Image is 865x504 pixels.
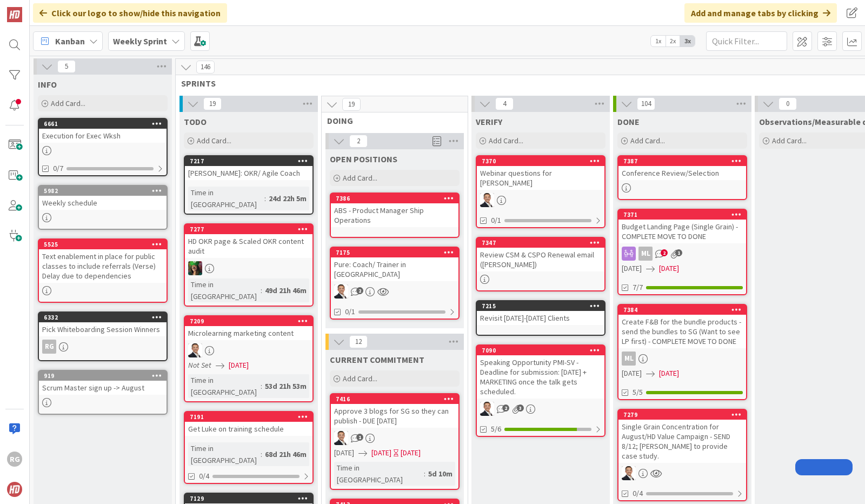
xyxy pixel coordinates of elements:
[330,154,397,164] span: OPEN POSITIONS
[190,413,312,421] div: 7191
[55,35,85,48] span: Kanban
[38,79,57,90] span: INFO
[622,263,642,274] span: [DATE]
[617,409,747,501] a: 7279Single Grain Concentration for August/HD Value Campaign - SEND 8/12; [PERSON_NAME] to provide...
[38,118,168,176] a: 6661Execution for Exec Wksh0/7
[185,224,312,258] div: 7277HD OKR page & Scaled OKR content audit
[477,156,604,190] div: 7370Webinar questions for [PERSON_NAME]
[44,314,167,321] div: 6332
[517,404,524,412] span: 3
[185,326,312,340] div: Microlearning marketing content
[188,278,261,302] div: Time in [GEOGRAPHIC_DATA]
[476,155,605,228] a: 7370Webinar questions for [PERSON_NAME]SL0/1
[617,116,640,127] span: DONE
[476,116,502,127] span: VERIFY
[331,394,458,428] div: 7416Approve 3 blogs for SG so they can publish - DUE [DATE]
[330,393,460,490] a: 7416Approve 3 blogs for SG so they can publish - DUE [DATE]SL[DATE][DATE][DATE]Time in [GEOGRAPHI...
[331,248,458,281] div: 7175Pure: Coach/ Trainer in [GEOGRAPHIC_DATA]
[39,371,167,381] div: 919
[39,196,167,210] div: Weekly schedule
[425,468,455,480] div: 5d 10m
[196,61,215,74] span: 146
[185,224,312,234] div: 7277
[477,248,604,271] div: Review CSM & CSPO Renewal email ([PERSON_NAME])
[185,316,312,340] div: 7209Microlearning marketing content
[331,257,458,281] div: Pure: Coach/ Trainer in [GEOGRAPHIC_DATA]
[188,343,202,357] img: SL
[184,411,314,484] a: 7191Get Luke on training scheduleTime in [GEOGRAPHIC_DATA]:68d 21h 46m0/4
[675,249,682,256] span: 1
[356,287,363,294] span: 2
[476,344,605,437] a: 7090Speaking Opportunity PMI-SV - Deadline for submission: [DATE] + MARKETING once the talk gets ...
[482,157,604,165] div: 7370
[684,3,837,23] div: Add and manage tabs by clicking
[477,156,604,166] div: 7370
[331,194,458,227] div: 7386ABS - Product Manager Ship Operations
[633,488,643,499] span: 0/4
[261,380,262,392] span: :
[331,431,458,445] div: SL
[39,119,167,129] div: 6661
[772,136,807,145] span: Add Card...
[618,410,746,420] div: 7279
[476,300,605,336] a: 7215Revisit [DATE]-[DATE] Clients
[38,370,168,415] a: 919Scrum Master sign up -> August
[188,187,264,210] div: Time in [GEOGRAPHIC_DATA]
[184,155,314,215] a: 7217[PERSON_NAME]: OKR/ Agile CoachTime in [GEOGRAPHIC_DATA]:24d 22h 5m
[39,240,167,283] div: 5525Text enablement in place for public classes to include referrals (Verse) Delay due to depende...
[623,157,746,165] div: 7387
[633,282,643,293] span: 7/7
[190,495,312,502] div: 7129
[331,203,458,227] div: ABS - Product Manager Ship Operations
[261,448,262,460] span: :
[623,306,746,314] div: 7384
[680,36,695,47] span: 3x
[190,226,312,233] div: 7277
[331,404,458,428] div: Approve 3 blogs for SG so they can publish - DUE [DATE]
[356,434,363,441] span: 1
[666,36,680,47] span: 2x
[188,374,261,398] div: Time in [GEOGRAPHIC_DATA]
[778,97,797,110] span: 0
[33,3,227,23] div: Click our logo to show/hide this navigation
[185,156,312,166] div: 7217
[617,209,747,295] a: 7371Budget Landing Page (Single Grain) - COMPLETE MOVE TO DONEML[DATE][DATE]7/7
[185,422,312,436] div: Get Luke on training schedule
[7,7,22,22] img: Visit kanbanzone.com
[477,166,604,190] div: Webinar questions for [PERSON_NAME]
[331,394,458,404] div: 7416
[477,301,604,311] div: 7215
[618,305,746,348] div: 7384Create F&B for the bundle products - send the bundles to SG (Want to see LP first) - COMPLETE...
[39,381,167,395] div: Scrum Master sign up -> August
[622,352,636,366] div: ML
[184,223,314,307] a: 7277HD OKR page & Scaled OKR content auditSLTime in [GEOGRAPHIC_DATA]:49d 21h 46m
[57,60,76,73] span: 5
[480,193,494,207] img: SL
[480,402,494,416] img: SL
[185,412,312,422] div: 7191
[7,482,22,497] img: avatar
[199,470,209,482] span: 0/4
[188,261,202,275] img: SL
[477,301,604,325] div: 7215Revisit [DATE]-[DATE] Clients
[477,402,604,416] div: SL
[334,447,354,459] span: [DATE]
[349,335,368,348] span: 12
[266,193,309,204] div: 24d 22h 5m
[185,494,312,503] div: 7129
[185,412,312,436] div: 7191Get Luke on training schedule
[491,215,501,226] span: 0/1
[39,186,167,196] div: 5982
[343,374,377,383] span: Add Card...
[477,311,604,325] div: Revisit [DATE]-[DATE] Clients
[38,311,168,361] a: 6332Pick Whiteboarding Session WinnersRG
[261,284,262,296] span: :
[622,466,636,480] img: SL
[618,352,746,366] div: ML
[262,448,309,460] div: 68d 21h 46m
[477,193,604,207] div: SL
[334,462,424,486] div: Time in [GEOGRAPHIC_DATA]
[371,447,391,459] span: [DATE]
[330,247,460,320] a: 7175Pure: Coach/ Trainer in [GEOGRAPHIC_DATA]SL0/1
[618,410,746,463] div: 7279Single Grain Concentration for August/HD Value Campaign - SEND 8/12; [PERSON_NAME] to provide...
